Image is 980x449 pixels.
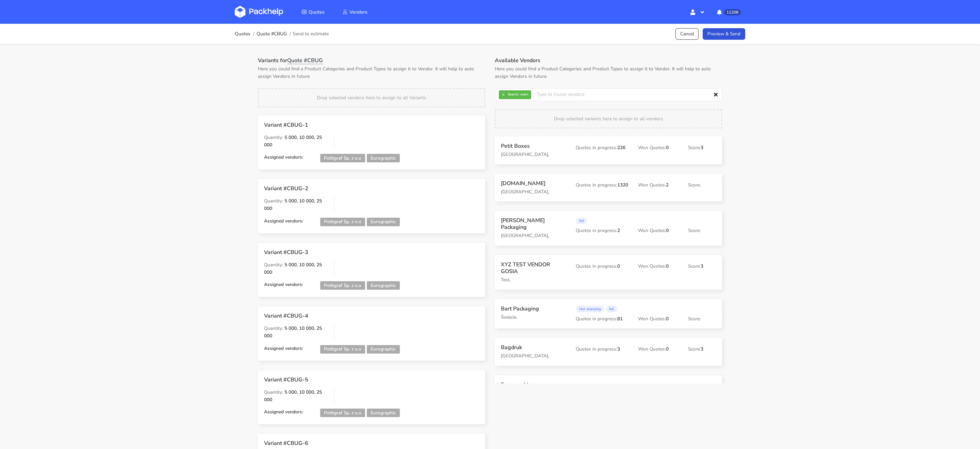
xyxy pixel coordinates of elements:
h3: Bart Packaging [501,305,566,312]
p: Quantity: [264,389,329,403]
span: 25 000 [264,134,322,148]
span: 11208 [724,9,741,15]
span: Assigned vendors: [264,281,303,288]
nav: breadcrumb [235,27,329,41]
a: Quote #CBUG [257,31,287,37]
p: [GEOGRAPHIC_DATA], [501,151,566,158]
p: Test, [501,276,566,284]
span: Assigned vendors: [264,409,303,415]
h3: Variant #CBUG-4 [264,312,404,319]
h3: Bagdruk [501,344,566,351]
p: [GEOGRAPHIC_DATA], [501,188,566,196]
h3: Variant #CBUG-2 [264,185,404,192]
span: Eurographic [367,154,399,162]
span: 5 000, [284,198,298,204]
strong: Search: [508,93,519,96]
p: Won Quotes: [638,181,679,189]
p: Score: [688,227,716,234]
span: 10 000, [299,389,315,395]
span: 5 000, [284,389,298,395]
h3: Variant #CBUG-5 [264,376,404,383]
h3: Variant #CBUG-1 [264,122,404,128]
p: Won Quotes: [638,345,679,353]
span: Eurographic [367,281,399,290]
span: foil [606,306,617,312]
span: Petitgraf Sp. z o.o [320,345,365,354]
div: Drop selected vendors here to assign to all Variants [258,88,485,107]
span: 5 000, [284,262,298,268]
span: Quote #CBUG [287,57,323,64]
p: Quotes in progress: [576,181,628,189]
p: Quantity: [264,134,329,149]
h3: Eurographic [501,381,566,388]
span: Assigned vendors: [264,154,303,160]
p: [GEOGRAPHIC_DATA], [501,352,566,360]
a: Vendors [334,6,376,18]
span: Petitgraf Sp. z o.o [320,409,365,417]
p: Quantity: [264,325,329,340]
span: Quotes [309,9,325,15]
span: 25 000 [264,389,322,403]
span: Petitgraf Sp. z o.o [320,154,365,162]
p: [GEOGRAPHIC_DATA], [501,232,566,239]
div: Drop selected variants here to assign to all vendors [495,109,722,128]
span: 1 [666,383,669,390]
h3: Variant #CBUG-6 [264,440,404,447]
p: Quotes in progress: [576,383,628,390]
p: Quotes in progress: [576,345,628,353]
p: Score: [688,315,716,323]
span: 0 [666,227,669,234]
span: 3 [701,263,703,269]
p: Here you could find a Product Categories and Product Types to assign it to Vendor. It will help t... [495,65,722,80]
p: Score: [688,181,716,189]
input: Type to found vendors [495,88,722,101]
span: 0 [666,144,669,151]
span: Assigned vendors: [264,218,303,224]
p: Świecie, [501,313,566,321]
span: 3 [701,383,703,390]
span: wern [520,93,528,96]
span: 10 000, [299,198,315,204]
span: 3 [701,346,703,352]
span: 10 000, [299,134,315,141]
p: Quotes in progress: [576,144,628,151]
h3: [PERSON_NAME] Packaging [501,217,566,231]
h3: [DOMAIN_NAME] [501,180,566,187]
span: 0 [666,316,669,322]
span: foil [576,218,587,224]
p: Here you could find a Product Categories and Product Types to assign it to Vendor. It will help t... [258,65,485,80]
img: Dashboard [235,6,283,18]
p: Won Quotes: [638,144,679,151]
span: 0 [666,346,669,352]
p: Quotes in progress: [576,227,628,234]
p: Score: [688,263,716,270]
button: × [499,90,508,99]
p: Quantity: [264,261,329,276]
a: Quotes [235,31,250,37]
span: Assigned vendors: [264,345,303,352]
span: 0 [617,263,620,269]
span: 1614 [617,383,628,390]
span: Petitgraf Sp. z o.o [320,218,365,226]
span: 5 000, [284,325,298,331]
span: 2 [666,182,669,188]
p: Won Quotes: [638,383,679,390]
span: 3 [617,346,620,352]
p: Won Quotes: [638,227,679,234]
span: Eurographic [367,218,399,226]
span: 10 000, [299,262,315,268]
button: 11208 [712,6,745,18]
p: Score: [688,383,716,390]
span: 226 [617,144,625,151]
p: Quotes in progress: [576,263,628,270]
h3: Variant #CBUG-3 [264,249,404,256]
p: Quotes in progress: [576,315,628,323]
h3: XYZ TEST VENDOR GOSIA [501,261,566,275]
span: Send to estimate [293,31,329,37]
p: Score: [688,345,716,353]
span: Vendors [349,9,367,15]
h1: Available Vendors [495,57,722,64]
a: Cancel [675,28,699,40]
span: 3 [701,144,703,151]
span: 5 000, [284,134,298,141]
